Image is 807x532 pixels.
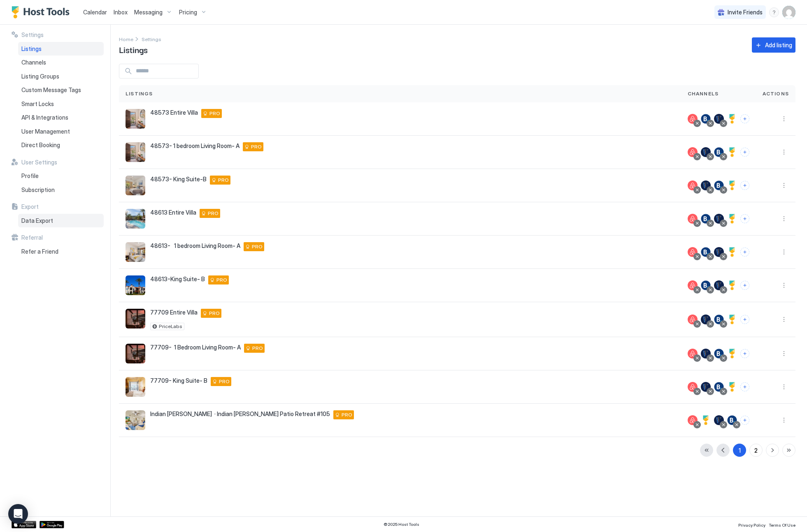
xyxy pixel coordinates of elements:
[40,521,64,528] a: Google Play Store
[769,7,779,17] div: menu
[779,382,789,392] button: More options
[179,9,197,16] span: Pricing
[779,349,789,359] button: More options
[150,275,205,283] span: 48613-King Suite- B
[126,209,145,229] div: listing image
[738,520,765,529] a: Privacy Policy
[252,243,263,250] span: PRO
[142,35,161,43] a: Settings
[114,8,128,16] a: Inbox
[779,415,789,425] div: menu
[142,36,161,42] span: Settings
[21,248,58,255] span: Refer a Friend
[749,444,763,457] button: 2
[740,214,749,223] button: Connect channels
[342,411,352,419] span: PRO
[779,315,789,324] div: menu
[740,181,749,190] button: Connect channels
[779,415,789,425] button: More options
[133,64,198,78] input: Input Field
[779,114,789,124] button: More options
[126,344,145,363] div: listing image
[150,209,196,216] span: 48613 Entire Villa
[21,186,55,194] span: Subscription
[18,56,104,69] a: Channels
[765,41,792,49] div: Add listing
[769,523,795,527] span: Terms Of Use
[779,180,789,190] button: More options
[12,521,36,528] div: App Store
[752,37,795,53] button: Add listing
[150,344,241,351] span: 77709- 1 Bedroom Living Room- A
[21,86,81,94] span: Custom Message Tags
[126,377,145,397] div: listing image
[738,523,765,527] span: Privacy Policy
[18,111,104,125] a: API & Integrations
[733,444,746,457] button: 1
[779,280,789,290] div: menu
[18,42,104,56] a: Listings
[18,245,104,259] a: Refer a Friend
[21,128,70,135] span: User Management
[740,315,749,324] button: Connect channels
[8,504,28,524] div: Open Intercom Messenger
[126,275,145,295] div: listing image
[21,159,57,166] span: User Settings
[740,148,749,157] button: Connect channels
[21,45,42,53] span: Listings
[126,142,145,162] div: listing image
[216,276,227,284] span: PRO
[21,217,53,224] span: Data Export
[779,147,789,157] div: menu
[142,35,161,43] div: Breadcrumb
[21,203,39,210] span: Export
[150,309,198,316] span: 77709 Entire Villa
[18,125,104,139] a: User Management
[18,83,104,97] a: Custom Message Tags
[209,310,220,317] span: PRO
[21,31,44,39] span: Settings
[779,349,789,359] div: menu
[150,410,330,418] span: Indian [PERSON_NAME] · Indian [PERSON_NAME] Patio Retreat #105
[779,147,789,157] button: More options
[740,382,749,391] button: Connect channels
[384,522,419,527] span: © 2025 Host Tools
[119,35,133,43] a: Home
[782,6,795,19] div: User profile
[779,214,789,224] button: More options
[21,59,46,66] span: Channels
[728,9,763,16] span: Invite Friends
[754,446,758,455] div: 2
[119,36,133,42] span: Home
[763,90,789,97] span: Actions
[21,114,68,121] span: API & Integrations
[12,6,73,19] a: Host Tools Logo
[779,280,789,290] button: More options
[21,100,54,108] span: Smart Locks
[21,141,60,149] span: Direct Booking
[21,172,39,180] span: Profile
[252,345,263,352] span: PRO
[126,109,145,129] div: listing image
[740,281,749,290] button: Connect channels
[740,247,749,257] button: Connect channels
[740,114,749,123] button: Connect channels
[21,73,59,80] span: Listing Groups
[18,69,104,83] a: Listing Groups
[18,138,104,152] a: Direct Booking
[150,242,240,250] span: 48613- 1 bedroom Living Room- A
[21,234,43,241] span: Referral
[218,176,229,184] span: PRO
[18,214,104,228] a: Data Export
[219,378,230,385] span: PRO
[779,382,789,392] div: menu
[769,520,795,529] a: Terms Of Use
[739,446,741,455] div: 1
[779,180,789,190] div: menu
[126,176,145,195] div: listing image
[126,242,145,262] div: listing image
[779,247,789,257] div: menu
[779,315,789,324] button: More options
